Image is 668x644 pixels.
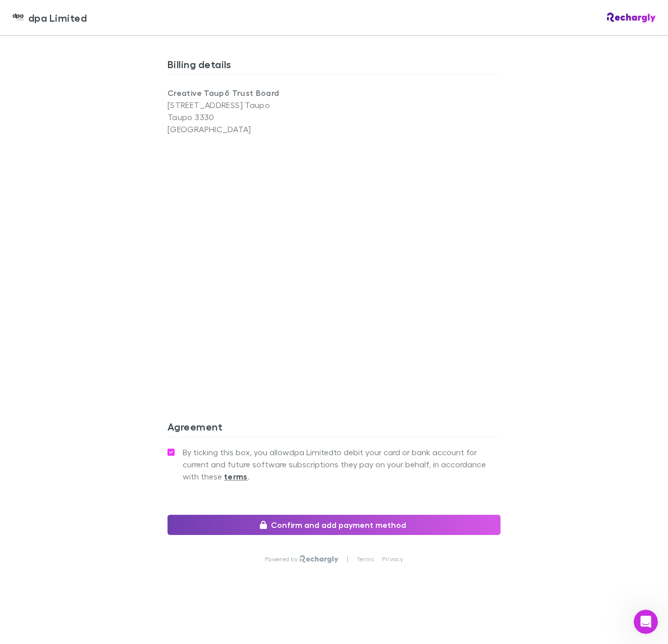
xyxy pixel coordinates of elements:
img: dpa Limited's Logo [12,12,24,24]
img: Rechargly Logo [300,555,339,563]
iframe: Intercom live chat [634,610,658,634]
p: Powered by [265,555,300,563]
iframe: Secure address input frame [165,141,503,374]
button: Confirm and add payment method [168,515,500,535]
strong: terms [224,471,248,481]
a: Terms [357,555,374,563]
span: By ticking this box, you allow dpa Limited to debit your card or bank account for current and fut... [183,446,500,482]
p: Creative Taupō Trust Board [168,87,334,99]
p: Taupo 3330 [168,111,334,123]
p: [STREET_ADDRESS] Taupo [168,99,334,111]
p: [GEOGRAPHIC_DATA] [168,123,334,135]
span: dpa Limited [28,10,87,25]
a: Privacy [382,555,403,563]
img: Rechargly Logo [607,13,656,23]
h3: Agreement [168,420,500,437]
p: | [347,555,348,563]
h3: Billing details [168,58,500,74]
